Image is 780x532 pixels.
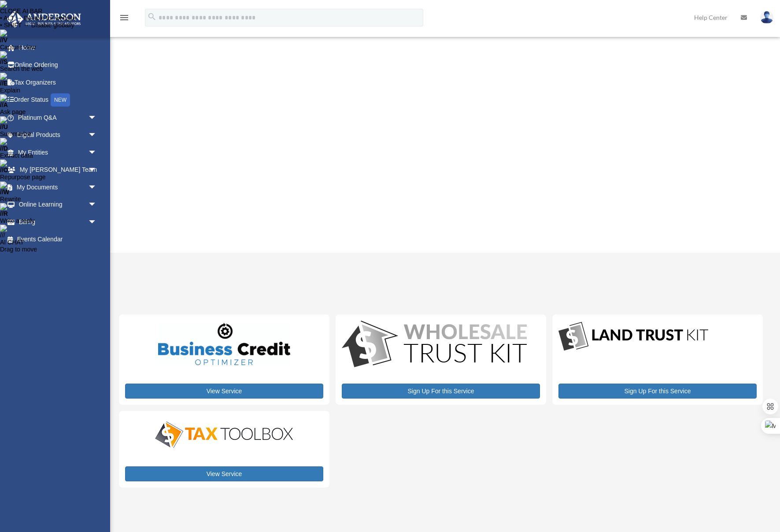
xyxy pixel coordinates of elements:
[342,321,527,369] img: WS-Trust-Kit-lgo-1.jpg
[558,321,708,353] img: LandTrust_lgo-1.jpg
[342,384,540,399] a: Sign Up For this Service
[125,384,323,399] a: View Service
[125,466,323,481] a: View Service
[558,384,757,399] a: Sign Up For this Service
